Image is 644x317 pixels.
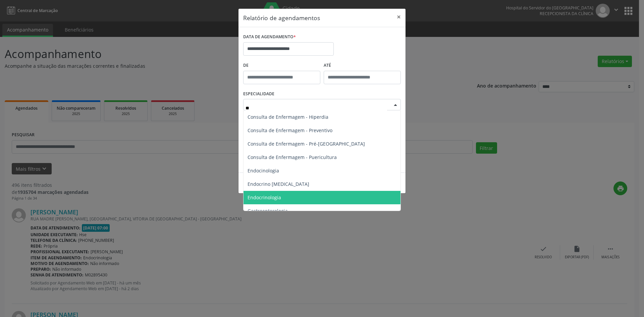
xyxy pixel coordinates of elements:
h5: Relatório de agendamentos [243,13,320,22]
span: Endocrinologia [248,194,281,201]
span: Consulta de Enfermagem - Hiperdia [248,114,328,120]
label: ESPECIALIDADE [243,89,274,99]
span: Endocrino [MEDICAL_DATA] [248,181,309,187]
span: Gastroenterologia [248,208,288,214]
button: Close [392,9,406,25]
span: Consulta de Enfermagem - Pré-[GEOGRAPHIC_DATA] [248,141,365,147]
span: Endocinologia [248,167,279,174]
label: De [243,60,320,71]
label: DATA DE AGENDAMENTO [243,32,296,42]
label: ATÉ [324,60,401,71]
span: Consulta de Enfermagem - Puericultura [248,154,337,160]
span: Consulta de Enfermagem - Preventivo [248,127,332,134]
